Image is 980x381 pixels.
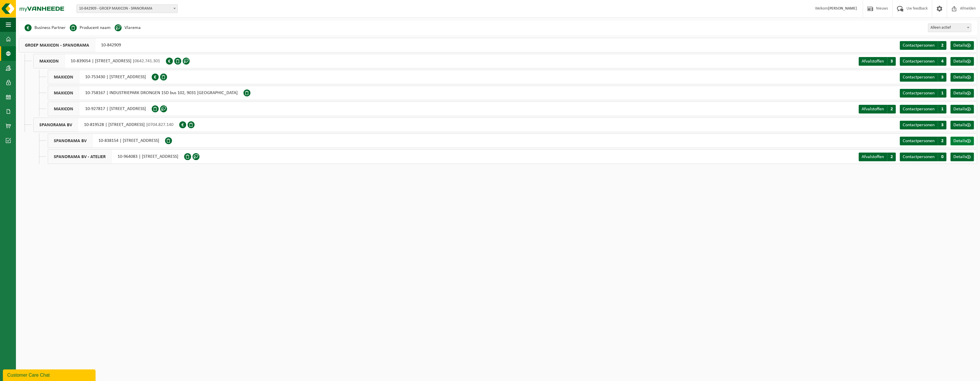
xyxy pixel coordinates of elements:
[33,118,179,132] div: 10-819528 | [STREET_ADDRESS] |
[903,139,935,143] span: Contactpersonen
[19,38,127,52] div: 10-842909
[953,59,966,64] span: Details
[928,24,971,32] span: Alleen actief
[887,105,896,113] span: 2
[903,59,935,64] span: Contactpersonen
[48,70,79,84] span: MAXICON
[950,153,974,161] a: Details
[48,86,243,100] div: 10-758167 | INDUSTRIEPARK DRONGEN 15D bus 102, 9031 [GEOGRAPHIC_DATA]
[34,118,78,132] span: SPANORAMA BV
[938,41,946,50] span: 2
[135,59,160,63] span: 0642.741.301
[3,368,97,381] iframe: chat widget
[862,107,884,111] span: Afvalstoffen
[48,102,79,116] span: MAXICON
[953,75,966,80] span: Details
[938,57,946,66] span: 4
[900,153,946,161] a: Contactpersonen 0
[938,153,946,161] span: 0
[938,73,946,82] span: 3
[900,121,946,129] a: Contactpersonen 3
[903,91,935,96] span: Contactpersonen
[953,139,966,143] span: Details
[903,123,935,127] span: Contactpersonen
[862,59,884,64] span: Afvalstoffen
[77,5,177,13] span: 10-842909 - GROEP MAXICON - SPANORAMA
[928,23,971,32] span: Alleen actief
[48,86,79,100] span: MAXICON
[903,107,935,111] span: Contactpersonen
[859,57,896,66] a: Afvalstoffen 3
[70,23,111,32] li: Producent naam
[48,70,152,84] div: 10-753430 | [STREET_ADDRESS]
[48,102,152,116] div: 10-927817 | [STREET_ADDRESS]
[938,137,946,145] span: 2
[115,23,141,32] li: Vlarema
[903,43,935,48] span: Contactpersonen
[953,91,966,96] span: Details
[953,123,966,127] span: Details
[900,57,946,66] a: Contactpersonen 4
[950,105,974,113] a: Details
[903,75,935,80] span: Contactpersonen
[148,122,173,127] span: 0704.827.140
[900,41,946,50] a: Contactpersonen 2
[950,89,974,98] a: Details
[953,155,966,159] span: Details
[48,133,165,148] div: 10-838154 | [STREET_ADDRESS]
[48,149,184,164] div: 10-964083 | [STREET_ADDRESS]
[828,6,857,11] strong: [PERSON_NAME]
[34,54,65,68] span: MAXICON
[953,107,966,111] span: Details
[48,134,93,148] span: SPANORAMA BV
[900,89,946,98] a: Contactpersonen 1
[900,73,946,82] a: Contactpersonen 3
[859,153,896,161] a: Afvalstoffen 2
[862,155,884,159] span: Afvalstoffen
[950,73,974,82] a: Details
[950,57,974,66] a: Details
[887,153,896,161] span: 2
[938,121,946,129] span: 3
[950,41,974,50] a: Details
[950,121,974,129] a: Details
[859,105,896,113] a: Afvalstoffen 2
[19,38,95,52] span: GROEP MAXICON - SPANORAMA
[950,137,974,145] a: Details
[900,105,946,113] a: Contactpersonen 1
[953,43,966,48] span: Details
[938,105,946,113] span: 1
[903,155,935,159] span: Contactpersonen
[48,150,112,164] span: SPANORAMA BV - ATELIER
[887,57,896,66] span: 3
[25,23,66,32] li: Business Partner
[33,54,166,68] div: 10-839054 | [STREET_ADDRESS] |
[938,89,946,98] span: 1
[900,137,946,145] a: Contactpersonen 2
